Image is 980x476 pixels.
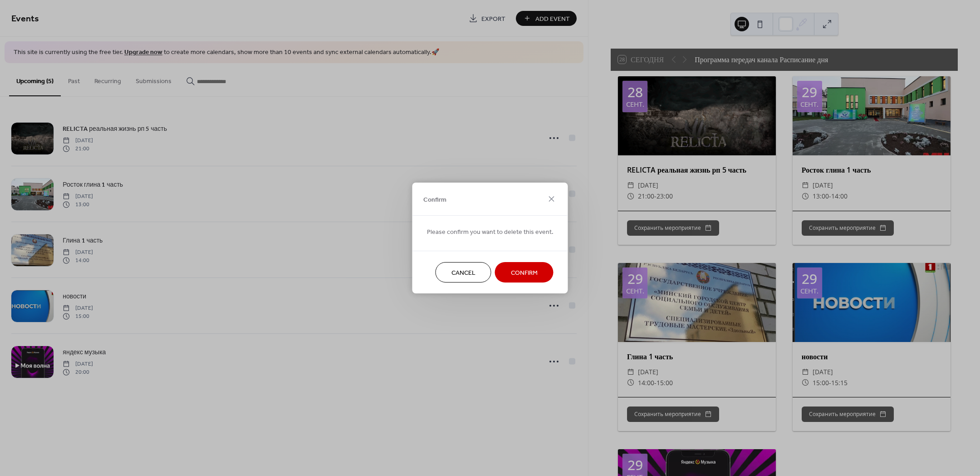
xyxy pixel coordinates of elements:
span: Confirm [511,268,538,278]
button: Confirm [495,262,554,283]
span: Please confirm you want to delete this event. [427,228,554,237]
span: Confirm [423,195,446,204]
span: Cancel [451,268,475,278]
button: Cancel [436,262,491,283]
